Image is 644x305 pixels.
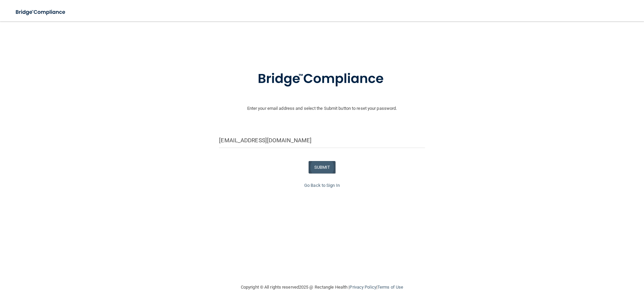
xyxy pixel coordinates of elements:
[200,277,444,298] div: Copyright © All rights reserved 2025 @ Rectangle Health | |
[219,133,425,148] input: Email
[350,285,376,290] a: Privacy Policy
[10,5,72,19] img: bridge_compliance_login_screen.278c3ca4.svg
[304,183,340,188] a: Go Back to Sign In
[377,285,403,290] a: Terms of Use
[528,257,636,284] iframe: Drift Widget Chat Controller
[309,161,336,173] button: SUBMIT
[244,62,400,96] img: bridge_compliance_login_screen.278c3ca4.svg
